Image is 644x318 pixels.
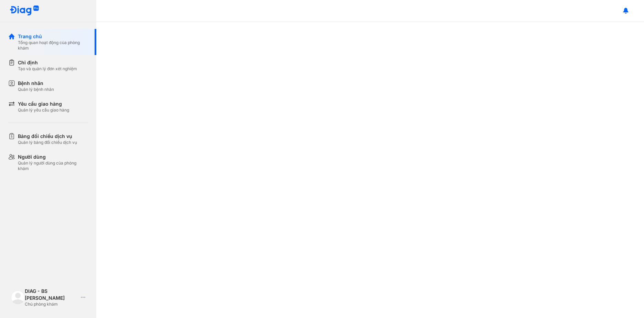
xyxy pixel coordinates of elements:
[25,288,78,301] div: DIAG - BS [PERSON_NAME]
[18,107,69,113] div: Quản lý yêu cầu giao hàng
[18,33,88,40] div: Trang chủ
[18,66,77,72] div: Tạo và quản lý đơn xét nghiệm
[18,100,69,107] div: Yêu cầu giao hàng
[18,160,88,171] div: Quản lý người dùng của phòng khám
[25,301,78,307] div: Chủ phòng khám
[10,6,39,16] img: logo
[18,133,77,140] div: Bảng đối chiếu dịch vụ
[18,40,88,51] div: Tổng quan hoạt động của phòng khám
[11,290,25,304] img: logo
[18,80,54,87] div: Bệnh nhân
[18,87,54,92] div: Quản lý bệnh nhân
[18,153,88,160] div: Người dùng
[18,59,77,66] div: Chỉ định
[18,140,77,145] div: Quản lý bảng đối chiếu dịch vụ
